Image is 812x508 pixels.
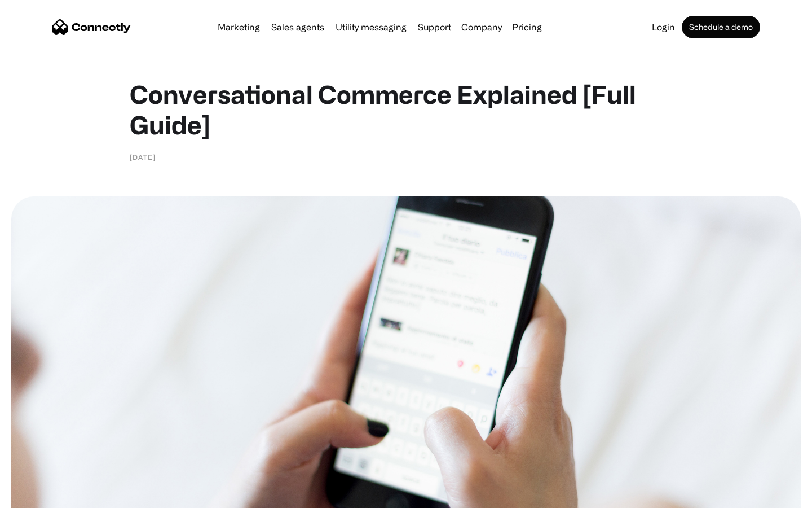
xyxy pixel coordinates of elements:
a: Login [647,23,679,32]
a: Utility messaging [331,23,411,32]
a: Schedule a demo [682,16,760,38]
a: Marketing [213,23,264,32]
div: [DATE] [130,151,156,163]
a: Pricing [507,23,546,32]
a: Support [413,23,456,32]
aside: Language selected: English [11,488,68,504]
h1: Conversational Commerce Explained [Full Guide] [130,79,682,140]
a: Sales agents [267,23,329,32]
div: Company [461,19,502,35]
ul: Language list [23,488,68,504]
